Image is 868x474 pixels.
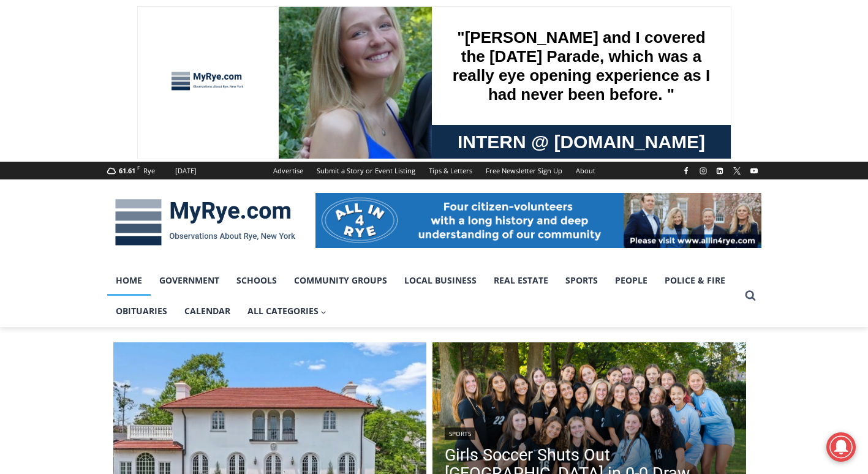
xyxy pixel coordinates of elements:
[696,164,711,178] a: Instagram
[266,162,602,179] nav: Secondary Navigation
[569,162,602,179] a: About
[315,193,761,248] img: All in for Rye
[4,126,120,173] span: Open Tues. - Sun. [PHONE_NUMBER]
[119,166,135,175] span: 61.61
[656,265,734,296] a: Police & Fire
[266,162,310,179] a: Advertise
[679,164,693,178] a: Facebook
[295,119,594,152] a: Intern @ [DOMAIN_NAME]
[730,164,744,178] a: X
[228,265,285,296] a: Schools
[479,162,569,179] a: Free Newsletter Sign Up
[1,123,123,152] a: Open Tues. - Sun. [PHONE_NUMBER]
[320,122,568,149] span: Intern @ [DOMAIN_NAME]
[422,162,479,179] a: Tips & Letters
[557,265,606,296] a: Sports
[176,296,239,326] a: Calendar
[175,165,197,176] div: [DATE]
[606,265,656,296] a: People
[239,296,336,326] button: Child menu of All Categories
[747,164,761,178] a: YouTube
[485,265,557,296] a: Real Estate
[126,77,180,146] div: "the precise, almost orchestrated movements of cutting and assembling sushi and [PERSON_NAME] mak...
[107,265,739,327] nav: Primary Navigation
[445,427,475,440] a: Sports
[310,162,422,179] a: Submit a Story or Event Listing
[396,265,485,296] a: Local Business
[107,296,176,326] a: Obituaries
[143,165,155,176] div: Rye
[285,265,396,296] a: Community Groups
[137,164,140,171] span: F
[739,285,761,307] button: View Search Form
[309,1,579,119] div: "[PERSON_NAME] and I covered the [DATE] Parade, which was a really eye opening experience as I ha...
[107,190,303,254] img: MyRye.com
[712,164,727,178] a: Linkedin
[107,265,151,296] a: Home
[151,265,228,296] a: Government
